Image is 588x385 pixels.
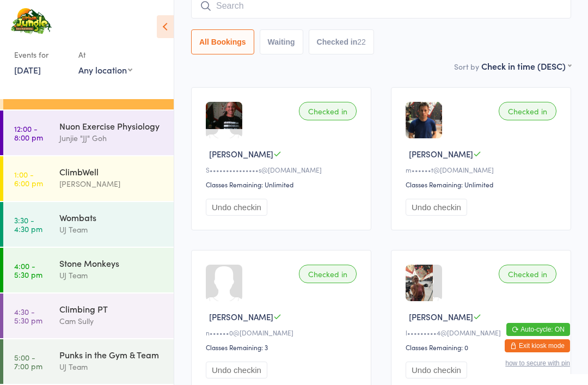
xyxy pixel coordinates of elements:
div: UJ Team [59,269,164,282]
button: Undo checkin [206,199,267,216]
div: S•••••••••••••••s@[DOMAIN_NAME] [206,165,360,174]
div: Cam Sully [59,315,164,327]
span: [PERSON_NAME] [409,311,473,322]
a: 3:30 -4:30 pmWombatsUJ Team [3,202,174,247]
div: Stone Monkeys [59,257,164,269]
a: [DATE] [14,64,41,76]
div: [PERSON_NAME] [59,178,164,190]
button: Waiting [260,29,303,54]
div: ClimbWell [59,166,164,178]
a: 4:00 -5:30 pmStone MonkeysUJ Team [3,248,174,292]
div: Nuon Exercise Physiology [59,120,164,132]
div: Check in time (DESC) [481,60,571,72]
div: At [78,46,132,64]
div: Checked in [499,265,556,283]
img: image1583136463.png [206,102,242,129]
a: 4:30 -5:30 pmClimbing PTCam Sully [3,294,174,338]
img: Urban Jungle Indoor Rock Climbing [11,8,52,35]
button: how to secure with pin [505,359,570,367]
div: Checked in [299,102,357,120]
div: Any location [78,64,132,76]
div: UJ Team [59,223,164,236]
a: 12:00 -8:00 pmNuon Exercise PhysiologyJunjie "JJ" Goh [3,111,174,155]
button: Undo checkin [406,362,467,378]
label: Sort by [454,61,479,72]
time: 3:30 - 4:30 pm [14,216,42,233]
div: n••••••0@[DOMAIN_NAME] [206,328,360,337]
div: Checked in [499,102,556,120]
span: [PERSON_NAME] [409,148,473,160]
time: 12:00 - 8:00 pm [14,124,43,142]
button: Auto-cycle: ON [506,323,570,336]
div: Classes Remaining: 0 [406,343,560,352]
div: Classes Remaining: Unlimited [406,180,560,189]
div: Climbing PT [59,303,164,315]
div: Junjie "JJ" Goh [59,132,164,144]
a: 5:00 -7:00 pmPunks in the Gym & TeamUJ Team [3,339,174,384]
a: 1:00 -6:00 pmClimbWell[PERSON_NAME] [3,156,174,201]
button: Checked in22 [309,29,374,54]
img: image1623324808.png [406,102,442,138]
img: image1612578947.png [406,265,433,301]
span: [PERSON_NAME] [209,311,273,322]
div: Punks in the Gym & Team [59,349,164,360]
div: Classes Remaining: 3 [206,343,360,352]
div: l•••••••••4@[DOMAIN_NAME] [406,328,560,337]
div: Checked in [299,265,357,283]
div: 22 [357,38,366,46]
time: 1:00 - 6:00 pm [14,170,43,187]
time: 4:30 - 5:30 pm [14,307,42,325]
button: Exit kiosk mode [505,339,570,352]
time: 4:00 - 5:30 pm [14,261,42,279]
time: 5:00 - 7:00 pm [14,353,42,370]
div: m••••••t@[DOMAIN_NAME] [406,165,560,174]
button: All Bookings [191,29,254,54]
button: Undo checkin [206,362,267,378]
div: Classes Remaining: Unlimited [206,180,360,189]
span: [PERSON_NAME] [209,148,273,160]
div: Events for [14,46,68,64]
button: Undo checkin [406,199,467,216]
div: UJ Team [59,360,164,373]
div: Wombats [59,211,164,223]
